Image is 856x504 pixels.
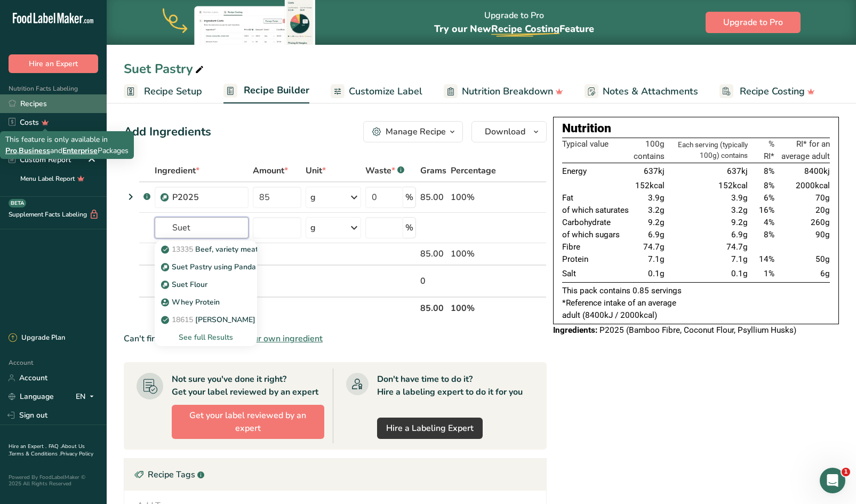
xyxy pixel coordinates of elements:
[163,332,249,343] div: See full Results
[562,253,632,266] td: Protein
[223,78,309,104] a: Recipe Builder
[9,443,85,458] a: About Us .
[777,229,830,241] td: 90g
[731,254,748,264] span: 7.1g
[759,205,774,215] span: 16%
[124,59,206,78] div: Suet Pastry
[759,254,774,264] span: 14%
[764,193,774,203] span: 6%
[226,332,323,345] span: Add your own ingredient
[644,166,665,176] span: 637kj
[648,218,665,227] span: 9.2g
[562,241,632,253] td: Fibre
[781,139,830,161] span: RI* for an average adult
[420,191,446,204] div: 85.00
[172,244,193,254] span: 13335
[451,247,496,260] div: 100%
[777,217,830,229] td: 260g
[310,221,316,234] div: g
[719,79,815,103] a: Recipe Costing
[731,269,748,278] span: 0.1g
[163,279,207,290] p: Suet Flour
[172,405,324,439] button: Get your label reviewed by an expert
[491,22,559,35] span: Recipe Costing
[764,139,774,161] span: % RI*
[377,418,483,439] a: Hire a Labeling Expert
[648,193,665,203] span: 3.9g
[777,163,830,180] td: 8400kj
[434,1,594,45] div: Upgrade to Pro
[365,164,404,177] div: Waste
[418,297,449,319] th: 85.00
[181,409,315,435] span: Get your label reviewed by an expert
[635,181,665,190] span: 152kcal
[740,84,805,99] span: Recipe Costing
[9,199,26,207] div: BETA
[451,164,496,177] span: Percentage
[727,166,748,176] span: 637kj
[764,218,774,227] span: 4%
[155,311,257,329] a: 18615[PERSON_NAME] Foods, [PERSON_NAME] Buttermilk Biscuit Mix, dry
[331,79,422,103] a: Customize Label
[9,450,60,458] a: Terms & Conditions .
[420,275,446,287] div: 0
[599,325,796,335] span: P2025 (Bamboo Fibre, Coconut Flour, Psyllium Husks)
[451,191,496,204] div: 100%
[562,138,632,163] th: Typical value
[144,84,202,99] span: Recipe Setup
[462,84,553,99] span: Nutrition Breakdown
[172,315,193,325] span: 18615
[731,218,748,227] span: 9.2g
[76,390,98,403] div: EN
[124,459,546,491] div: Recipe Tags
[172,191,242,204] div: P2025
[553,325,597,335] span: Ingredients:
[731,193,748,203] span: 3.9g
[842,468,850,476] span: 1
[562,298,676,320] span: *Reference intake of an average adult (8400kJ / 2000kcal)
[723,16,783,29] span: Upgrade to Pro
[777,180,830,192] td: 2000kcal
[306,164,326,177] span: Unit
[820,468,845,493] iframe: Intercom live chat
[471,121,547,142] button: Download
[155,276,257,293] a: Sub Recipe Suet Flour
[485,125,525,138] span: Download
[731,230,748,239] span: 6.9g
[718,181,748,190] span: 152kcal
[9,54,98,73] button: Hire an Expert
[49,443,61,450] a: FAQ .
[5,134,129,156] div: This feature is only available in , and Packages
[9,154,71,165] div: Custom Report
[777,192,830,204] td: 70g
[155,258,257,276] a: Sub Recipe Suet Pastry using Panda Suet Mix
[9,443,46,450] a: Hire an Expert .
[310,191,316,204] div: g
[444,79,563,103] a: Nutrition Breakdown
[777,204,830,217] td: 20g
[172,373,318,398] div: Not sure you've done it right? Get your label reviewed by an expert
[562,229,632,241] td: of which sugars
[764,230,774,239] span: 8%
[562,119,830,138] div: Nutrition
[434,22,594,35] span: Try our New Feature
[9,474,98,487] div: Powered By FoodLabelMaker © 2025 All Rights Reserved
[155,241,257,258] a: 13335Beef, variety meats and by-products, suet, raw
[153,297,418,319] th: Net Totals
[253,164,288,177] span: Amount
[5,146,17,156] span: Pro
[161,281,169,289] img: Sub Recipe
[377,373,523,398] div: Don't have time to do it? Hire a labeling expert to do it for you
[155,329,257,346] div: See full Results
[643,242,665,252] span: 74.7g
[562,192,632,204] td: Fat
[603,84,698,99] span: Notes & Attachments
[562,204,632,217] td: of which saturates
[420,247,446,260] div: 85.00
[163,261,288,273] p: Suet Pastry using Panda Suet Mix
[163,297,220,308] p: Whey Protein
[161,194,169,202] img: Sub Recipe
[777,266,830,282] td: 6g
[726,242,748,252] span: 74.7g
[648,269,665,278] span: 0.1g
